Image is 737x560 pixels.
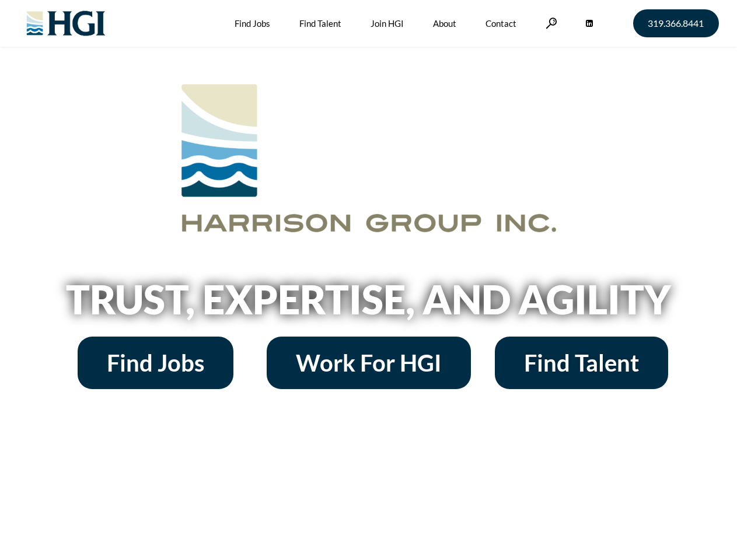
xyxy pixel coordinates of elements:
span: Find Talent [524,351,639,374]
a: Work For HGI [267,337,471,389]
span: 319.366.8441 [648,19,704,28]
a: 319.366.8441 [633,9,719,37]
a: Find Jobs [78,337,233,389]
a: Find Talent [495,337,668,389]
span: Work For HGI [296,351,442,374]
a: Search [546,17,557,29]
h2: Trust, Expertise, and Agility [36,279,701,319]
span: Find Jobs [107,351,204,374]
